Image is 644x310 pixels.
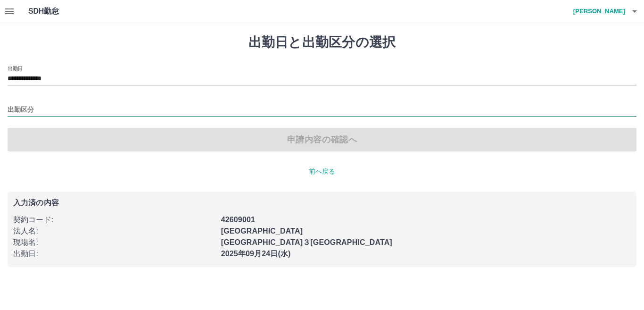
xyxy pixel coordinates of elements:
p: 法人名 : [13,226,215,237]
p: 契約コード : [13,214,215,226]
b: [GEOGRAPHIC_DATA] [221,227,303,235]
b: 2025年09月24日(水) [221,250,291,258]
p: 入力済の内容 [13,199,631,207]
p: 出勤日 : [13,248,215,260]
b: 42609001 [221,216,255,224]
b: [GEOGRAPHIC_DATA]３[GEOGRAPHIC_DATA] [221,238,392,246]
label: 出勤日 [8,65,23,72]
p: 前へ戻る [8,167,636,176]
h1: 出勤日と出勤区分の選択 [8,34,636,50]
p: 現場名 : [13,237,215,248]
